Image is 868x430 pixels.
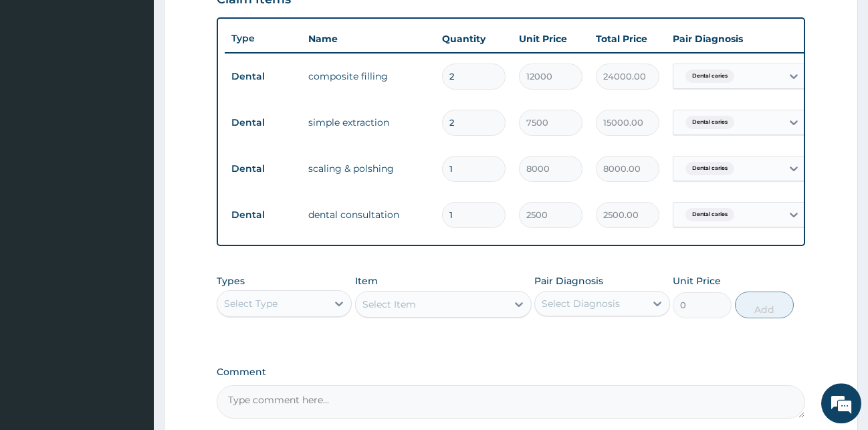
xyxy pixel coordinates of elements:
[589,25,666,52] th: Total Price
[225,64,302,89] td: Dental
[7,288,255,334] textarea: Type your message and hit 'Enter'
[78,130,185,265] span: We're online!
[302,63,435,90] td: composite filling
[225,26,302,51] th: Type
[25,67,54,100] img: d_794563401_company_1708531726252_794563401
[685,116,734,129] span: Dental caries
[685,162,734,175] span: Dental caries
[673,274,721,288] label: Unit Price
[217,366,806,378] label: Comment
[302,201,435,228] td: dental consultation
[225,156,302,181] td: Dental
[435,25,512,52] th: Quantity
[70,75,225,92] div: Chat with us now
[666,25,813,52] th: Pair Diagnosis
[735,292,794,318] button: Add
[302,155,435,182] td: scaling & polshing
[302,25,435,52] th: Name
[512,25,589,52] th: Unit Price
[534,274,603,288] label: Pair Diagnosis
[355,274,378,288] label: Item
[302,109,435,136] td: simple extraction
[219,7,251,39] div: Minimize live chat window
[217,276,245,287] label: Types
[225,110,302,135] td: Dental
[685,70,734,83] span: Dental caries
[542,297,620,310] div: Select Diagnosis
[685,208,734,221] span: Dental caries
[225,203,302,227] td: Dental
[224,297,278,310] div: Select Type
